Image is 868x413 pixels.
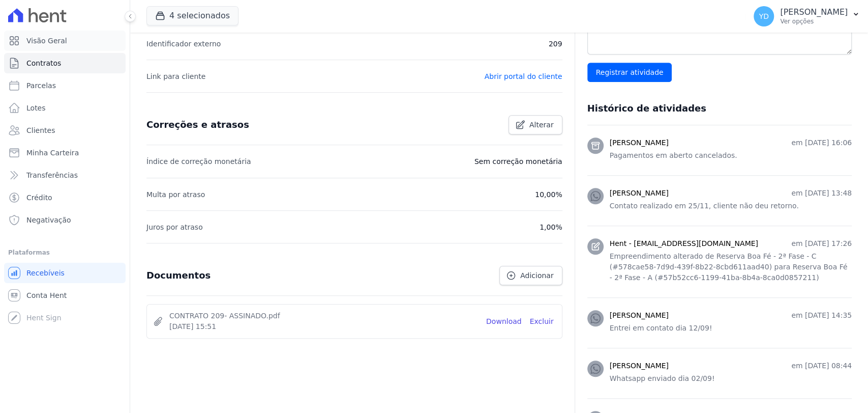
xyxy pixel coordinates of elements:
a: Lotes [4,98,126,118]
a: Abrir portal do cliente [485,72,562,80]
h3: [PERSON_NAME] [610,310,669,321]
a: Crédito [4,187,126,208]
a: Clientes [4,120,126,141]
a: Negativação [4,210,126,230]
span: Conta Hent [26,290,67,300]
h3: Histórico de atividades [587,102,706,115]
h3: Hent - [EMAIL_ADDRESS][DOMAIN_NAME] [610,238,758,249]
span: Transferências [26,170,78,180]
a: Download [486,316,522,327]
p: em [DATE] 13:48 [791,188,852,199]
a: Minha Carteira [4,143,126,163]
a: Adicionar [499,266,562,285]
span: Adicionar [520,270,553,281]
span: Recebíveis [26,268,65,278]
a: Recebíveis [4,263,126,283]
span: Visão Geral [26,36,67,46]
p: Link para cliente [146,70,205,82]
a: Excluir [530,316,554,327]
div: Plataformas [8,246,122,259]
p: Ver opções [780,17,848,25]
p: 1,00% [540,221,562,233]
p: Juros por atraso [146,221,203,233]
span: YD [759,13,768,20]
p: Whatsapp enviado dia 02/09! [610,373,852,384]
p: em [DATE] 17:26 [791,238,852,249]
h3: Documentos [146,269,211,282]
p: Multa por atraso [146,188,205,201]
p: em [DATE] 16:06 [791,137,852,148]
button: YD [PERSON_NAME] Ver opções [745,2,868,31]
span: Lotes [26,103,46,113]
h3: [PERSON_NAME] [610,188,669,199]
span: CONTRATO 209- ASSINADO.pdf [169,311,478,321]
a: Visão Geral [4,31,126,51]
p: Identificador externo [146,38,221,50]
p: [PERSON_NAME] [780,7,848,17]
h3: Correções e atrasos [146,119,249,131]
span: Parcelas [26,80,56,91]
p: Empreendimento alterado de Reserva Boa Fé - 2ª Fase - C (#578cae58-7d9d-439f-8b22-8cbd611aad40) p... [610,251,852,283]
p: Pagamentos em aberto cancelados. [610,150,852,161]
a: Alterar [508,115,562,134]
a: Contratos [4,53,126,73]
a: Parcelas [4,75,126,96]
p: Sem correção monetária [474,155,562,168]
span: Alterar [529,120,554,130]
p: Contato realizado em 25/11, cliente não deu retorno. [610,201,852,211]
a: Conta Hent [4,285,126,306]
h3: [PERSON_NAME] [610,361,669,371]
span: Minha Carteira [26,148,79,158]
p: em [DATE] 14:35 [791,310,852,321]
span: Crédito [26,192,52,203]
input: Registrar atividade [587,63,672,82]
h3: [PERSON_NAME] [610,137,669,148]
span: [DATE] 15:51 [169,321,478,332]
p: Índice de correção monetária [146,155,251,168]
p: 10,00% [535,188,562,201]
a: Transferências [4,165,126,185]
span: Clientes [26,125,55,135]
button: 4 selecionados [146,6,238,25]
span: Contratos [26,58,61,68]
p: Entrei em contato dia 12/09! [610,323,852,334]
span: Negativação [26,215,71,225]
p: 209 [549,38,562,50]
p: em [DATE] 08:44 [791,361,852,371]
